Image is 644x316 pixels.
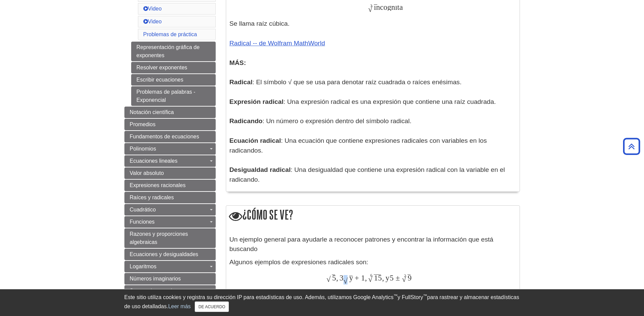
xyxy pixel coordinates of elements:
[195,301,229,312] button: Cerca
[326,275,331,284] font: √
[130,109,174,115] font: Notación científica
[130,170,164,176] font: Valor absoluto
[131,86,216,106] a: Problemas de palabras - Exponencial
[230,166,505,183] font: : Una desigualdad que contiene una expresión radical con la variable en el radicando.
[374,273,382,282] font: 15
[143,31,197,37] a: Problemas de práctica
[124,249,216,260] a: Ecuaciones y desigualdades
[349,273,353,282] font: y
[343,276,348,285] font: √
[130,231,188,245] font: Razones y proporciones algebraicas
[168,303,191,309] a: Leer más
[230,258,368,266] font: Algunos ejemplos de expresiones radicales son:
[124,273,216,285] a: Números imaginarios
[198,304,225,309] font: DE ACUERDO
[332,274,335,283] font: ‾
[124,167,216,179] a: Valor absoluto
[130,134,199,139] font: Fundamentos de ecuaciones
[130,219,155,225] font: Funciones
[124,155,216,167] a: Ecuaciones lineales
[130,146,156,152] font: Polinomios
[230,166,291,173] font: Desigualdad radical
[130,251,198,257] font: Ecuaciones y desigualdades
[148,19,162,24] font: Video
[408,274,410,283] font: ‾
[355,273,359,282] font: +
[124,107,216,118] a: Notación científica
[143,6,162,12] a: Video
[365,273,367,282] font: ,
[137,65,187,70] font: Resolver exponentes
[124,192,216,203] a: Raíces y radicales
[124,285,216,297] a: Secuencias y series
[148,6,162,12] font: Video
[131,62,216,73] a: Resolver exponentes
[131,42,216,61] a: Representación gráfica de exponentes
[130,182,186,188] font: Expresiones racionales
[382,273,384,282] font: ,
[230,137,487,154] font: : Una ecuación que contiene expresiones radicales con variables en los radicandos.
[124,180,216,191] a: Expresiones racionales
[143,19,162,24] a: Video
[423,293,427,298] font: ™
[124,204,216,216] a: Cuadrático
[230,236,494,253] font: Un ejemplo general para ayudarle a reconocer patrones y encontrar la información que está buscando
[124,143,216,155] a: Polinomios
[390,273,394,282] font: 5
[393,293,398,298] font: ™
[130,264,157,269] font: Logaritmos
[124,228,216,248] a: Razones y proporciones algebraicas
[124,216,216,228] a: Funciones
[408,273,412,282] font: 9
[124,119,216,130] a: Promedios
[336,273,338,282] font: ,
[396,273,400,282] font: ±
[361,273,365,282] font: 1
[130,207,156,212] font: Cuadrático
[230,117,263,125] font: Radicando
[230,98,284,105] font: Expresión radical
[137,77,184,83] font: Escribir ecuaciones
[374,3,403,12] font: incógnita
[368,275,373,284] font: √
[124,294,394,300] font: Este sitio utiliza cookies y registra su dirección IP para estadísticas de uso. Además, utilizamo...
[137,44,200,58] font: Representación gráfica de exponentes
[332,273,336,282] font: 5
[263,117,411,125] font: : Un número o expresión dentro del símbolo radical.
[398,294,423,300] font: y FullStory
[130,195,174,200] font: Raíces y radicales
[130,121,156,127] font: Promedios
[376,274,379,283] font: ‾
[230,59,246,66] font: MÁS:
[124,131,216,142] a: Fundamentos de ecuaciones
[137,89,195,103] font: Problemas de palabras - Exponencial
[242,208,293,222] font: ¿Cómo se ve?
[368,5,373,14] font: √
[404,274,406,278] font: 2
[370,273,372,277] font: 6
[130,276,181,281] font: Números imaginarios
[131,74,216,86] a: Escribir ecuaciones
[230,20,290,27] font: Se llama raíz cúbica.
[130,288,178,294] font: Secuencias y series
[378,274,381,283] font: ‾
[283,98,496,105] font: : Una expresión radical es una expresión que contiene una raíz cuadrada.
[402,275,406,284] font: √
[130,158,177,164] font: Ecuaciones lineales
[385,273,389,282] font: y
[339,273,343,282] font: 3
[124,261,216,272] a: Logaritmos
[621,142,642,151] a: Volver arriba
[230,78,253,86] font: Radical
[124,294,519,309] font: para rastrear y almacenar estadísticas de uso detalladas.
[253,78,461,86] font: : El símbolo √ que se usa para denotar raíz cuadrada o raíces enésimas.
[230,40,325,47] a: Radical -- de Wolfram MathWorld
[374,274,377,283] font: ‾
[370,4,372,8] font: 3
[230,137,281,144] font: Ecuación radical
